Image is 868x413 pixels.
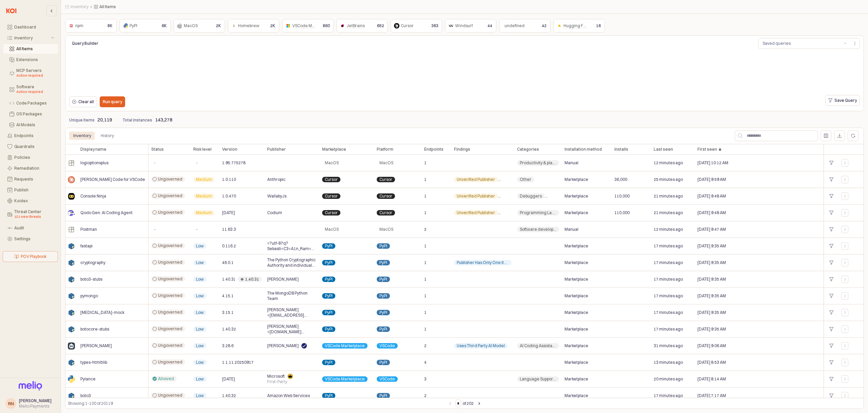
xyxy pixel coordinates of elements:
span: PyPI [325,243,333,249]
span: Status [151,147,164,152]
span: 1 [424,260,427,265]
span: Cursor [325,193,338,199]
span: Ungoverned [158,243,182,248]
span: Low [196,243,204,249]
span: Findings [454,147,470,152]
span: Cursor [379,210,392,215]
span: Version [222,147,237,152]
span: Ungoverned [158,359,182,365]
div: npm8K [65,19,117,33]
span: 3.28.6 [222,343,234,349]
span: Microsoft [267,374,285,379]
span: [DATE] 9:35 AM [697,326,726,332]
span: Uses Third Party AI Model [502,210,550,215]
p: 652 [377,23,384,29]
span: 4.15.1 [222,293,234,299]
button: All Items [3,44,58,54]
span: Installs [614,147,628,152]
span: 17 minutes ago [654,260,683,265]
span: 1 [424,210,427,215]
span: Ungoverned [158,210,182,215]
span: 21 minutes ago [654,193,683,199]
span: Ungoverned [158,309,182,315]
span: Codium [267,210,282,215]
span: 25 minutes ago [654,177,683,182]
span: VSCode [379,376,395,382]
p: Query Builder [72,40,159,46]
span: Anthropic [267,177,285,182]
button: POV Playbook [3,251,58,262]
span: - [196,160,198,166]
span: Publisher [267,147,286,152]
div: PyPI [130,22,137,29]
div: + [827,358,836,367]
span: [PERSON_NAME] <[EMAIL_ADDRESS][DOMAIN_NAME]> [267,307,317,318]
span: 2 [424,343,427,349]
p: POV Playbook [21,254,46,259]
span: 17 minutes ago [654,243,683,249]
span: Ungoverned [158,276,182,282]
span: Cursor [325,210,338,215]
span: 1 [424,177,427,182]
div: + [827,208,836,217]
span: MacOS [325,160,339,166]
div: Hugging Face16 [553,19,605,33]
div: Inventory [73,132,91,140]
span: [DATE] 9:48 AM [697,193,726,199]
div: VSCode Marketplace860 [282,19,334,33]
span: =?utf-8?q?Sebasti=C3=A1n_Ram=C3=ADrez?= <[EMAIL_ADDRESS][DOMAIN_NAME]> [267,241,317,251]
span: - [154,160,156,166]
span: Ungoverned [158,343,182,348]
span: 11.63.3 [222,227,236,232]
span: Software development tools [520,227,556,232]
span: 1.40.32 [222,277,235,282]
span: PyPI [379,293,387,299]
span: PyPI [379,277,387,282]
span: MacOS [379,227,393,232]
button: Software [3,82,58,97]
span: Marketplace [565,326,588,332]
div: Publish [14,188,54,192]
div: + [827,308,836,317]
span: Unverified Publisher [457,177,495,182]
span: [PERSON_NAME] [80,343,112,349]
p: 2K [216,23,221,29]
span: logioptionsplus [80,160,108,166]
span: VSCode Marketplace [292,23,332,29]
span: VSCode Marketplace [325,376,365,382]
span: Unverified Publisher [457,210,495,215]
span: 4 [424,360,427,365]
div: undefined [505,22,525,29]
span: 20 minutes ago [654,376,683,382]
span: Medium [196,177,212,182]
input: Page [456,400,461,407]
span: cryptography [80,260,105,265]
span: Qodo Gen: AI Coding Agent [80,210,133,215]
button: Remediation [3,164,58,173]
div: Inventory [69,132,95,140]
span: 0.116.2 [222,243,236,249]
span: 1.40.32 [222,326,236,332]
div: Action required [16,73,54,78]
button: Requests [3,174,58,184]
span: PyPI [325,260,333,265]
button: Guardrails [3,142,58,151]
p: Run query [103,99,122,105]
div: History [101,132,114,140]
div: Software [16,85,54,95]
div: Saved queries [763,40,791,47]
span: 17 minutes ago [654,293,683,299]
span: [DATE] [222,210,235,215]
span: [DATE] 10:12 AM [697,160,728,166]
span: Programming Languages [520,210,556,215]
span: Low [196,326,204,332]
span: Low [196,343,204,349]
span: First seen [697,147,717,152]
span: Marketplace [565,260,588,265]
div: Requests [14,177,54,182]
span: Allowed [158,376,174,381]
span: Categories [517,147,539,152]
div: Settings [14,237,54,241]
div: Homebrew2K [228,19,279,33]
div: Code Packages [16,101,54,106]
